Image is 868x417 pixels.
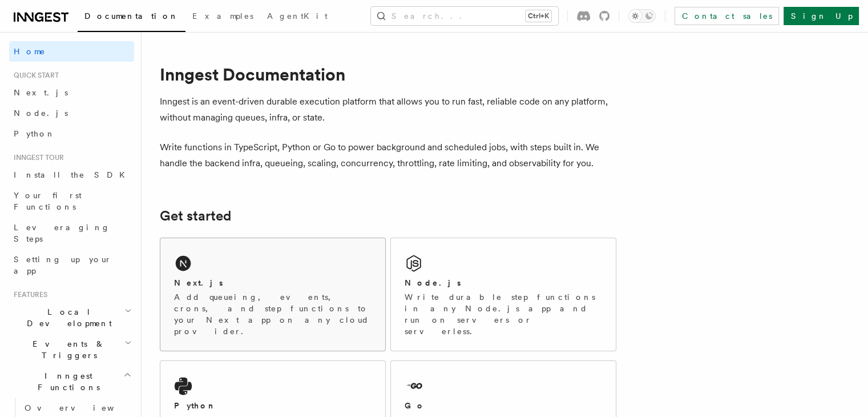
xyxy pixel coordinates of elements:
span: Inngest Functions [9,370,123,393]
span: Node.js [14,109,68,118]
a: Contact sales [675,7,779,25]
span: Features [9,290,47,299]
span: Home [14,46,46,57]
h1: Inngest Documentation [160,64,616,85]
span: Leveraging Steps [14,223,110,243]
p: Write durable step functions in any Node.js app and run on servers or serverless. [405,291,602,337]
button: Local Development [9,302,134,334]
p: Write functions in TypeScript, Python or Go to power background and scheduled jobs, with steps bu... [160,139,616,171]
p: Add queueing, events, crons, and step functions to your Next app on any cloud provider. [174,291,372,337]
a: Documentation [78,3,185,32]
button: Events & Triggers [9,334,134,366]
span: AgentKit [267,11,328,21]
span: Next.js [14,88,68,97]
a: Next.jsAdd queueing, events, crons, and step functions to your Next app on any cloud provider. [160,238,386,351]
a: Home [9,41,134,62]
span: Install the SDK [14,170,132,179]
span: Overview [25,403,142,412]
a: Node.jsWrite durable step functions in any Node.js app and run on servers or serverless. [390,238,616,351]
a: AgentKit [260,3,334,31]
span: Your first Functions [14,191,82,211]
span: Inngest tour [9,153,64,162]
a: Python [9,123,134,144]
a: Sign Up [784,7,859,25]
kbd: Ctrl+K [526,10,551,22]
span: Python [14,129,55,138]
h2: Node.js [405,277,461,288]
h2: Next.js [174,277,223,288]
a: Node.js [9,103,134,123]
button: Search...Ctrl+K [371,7,558,25]
span: Local Development [9,306,124,329]
a: Get started [160,208,231,224]
span: Setting up your app [14,255,112,275]
a: Examples [185,3,260,31]
a: Next.js [9,82,134,103]
a: Install the SDK [9,165,134,185]
span: Quick start [9,71,59,80]
h2: Python [174,400,216,411]
span: Documentation [84,11,179,21]
h2: Go [405,400,425,411]
a: Setting up your app [9,249,134,281]
a: Your first Functions [9,185,134,217]
span: Events & Triggers [9,338,124,361]
button: Inngest Functions [9,366,134,398]
a: Leveraging Steps [9,217,134,249]
p: Inngest is an event-driven durable execution platform that allows you to run fast, reliable code ... [160,94,616,126]
span: Examples [192,11,253,21]
button: Toggle dark mode [628,9,656,23]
